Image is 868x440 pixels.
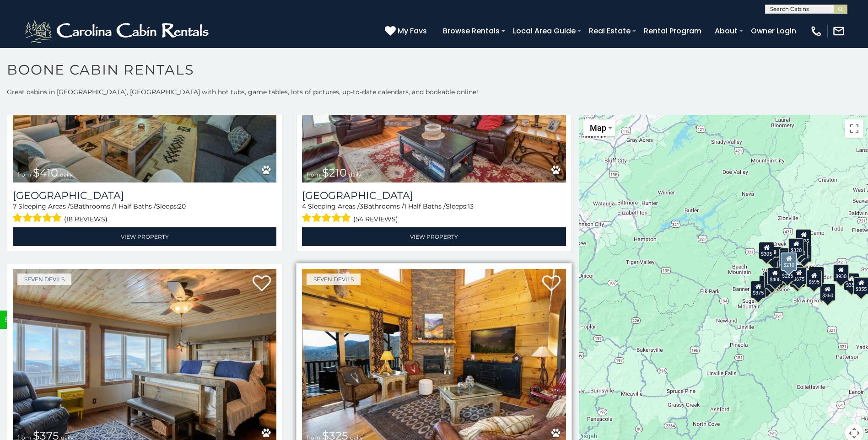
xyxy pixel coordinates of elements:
[773,258,788,275] div: $410
[302,189,566,202] h3: Willow Valley View
[791,267,807,284] div: $675
[820,284,836,301] div: $350
[780,264,795,281] div: $225
[353,213,398,225] span: (54 reviews)
[302,189,566,202] a: [GEOGRAPHIC_DATA]
[844,273,859,290] div: $355
[13,227,276,246] a: View Property
[33,166,58,179] span: $410
[788,238,804,256] div: $320
[302,202,566,225] div: Sleeping Areas / Bathrooms / Sleeps:
[806,270,822,287] div: $695
[809,267,824,284] div: $380
[810,25,823,38] img: phone-regular-white.png
[178,202,186,210] span: 20
[468,202,474,210] span: 13
[746,23,801,39] a: Owner Login
[17,274,71,285] a: Seven Devils
[360,202,363,210] span: 3
[833,264,849,282] div: $930
[253,274,271,294] a: Add to favorites
[13,189,276,202] h3: Mountainside Lodge
[779,251,794,268] div: $460
[64,213,108,225] span: (18 reviews)
[13,189,276,202] a: [GEOGRAPHIC_DATA]
[767,268,783,285] div: $400
[438,23,504,39] a: Browse Rentals
[779,248,795,265] div: $565
[639,23,706,39] a: Rental Program
[302,202,306,210] span: 4
[584,23,635,39] a: Real Estate
[759,242,774,259] div: $305
[385,25,429,37] a: My Favs
[832,25,845,38] img: mail-regular-white.png
[23,17,213,45] img: White-1-2.png
[70,202,74,210] span: 5
[13,202,276,225] div: Sleeping Areas / Bathrooms / Sleeps:
[542,274,561,294] a: Add to favorites
[764,271,780,289] div: $325
[307,171,320,178] span: from
[583,119,615,136] button: Change map style
[508,23,580,39] a: Local Area Guide
[349,171,361,178] span: daily
[750,281,766,298] div: $375
[590,123,606,133] span: Map
[781,252,797,271] div: $210
[307,274,361,285] a: Seven Devils
[404,202,446,210] span: 1 Half Baths /
[322,166,347,179] span: $210
[60,171,73,178] span: daily
[710,23,742,39] a: About
[845,119,863,138] button: Toggle fullscreen view
[796,229,811,247] div: $525
[777,260,793,278] div: $451
[17,171,31,178] span: from
[790,265,806,282] div: $395
[114,202,156,210] span: 1 Half Baths /
[13,202,16,210] span: 7
[398,25,427,37] span: My Favs
[302,227,566,246] a: View Property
